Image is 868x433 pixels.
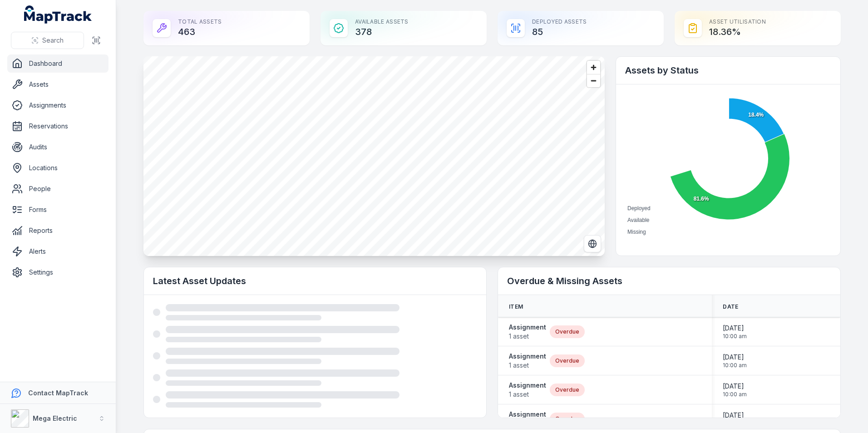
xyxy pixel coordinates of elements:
span: 10:00 am [723,362,747,369]
a: Assignment1 asset [509,381,546,399]
a: MapTrack [24,5,92,24]
strong: Assignment [509,323,546,332]
div: Overdue [550,384,585,396]
h2: Overdue & Missing Assets [507,275,831,287]
a: Assignment1 asset [509,352,546,370]
strong: Mega Electric [33,414,77,422]
div: Overdue [550,413,585,425]
button: Zoom in [587,61,600,74]
span: Missing [627,229,646,235]
a: Dashboard [7,54,108,73]
time: 30/01/2025, 10:00:00 am [723,353,747,369]
span: Search [42,36,64,45]
span: [DATE] [723,382,747,391]
span: Available [627,217,649,223]
span: 1 asset [509,390,546,399]
a: Reports [7,221,108,240]
span: [DATE] [723,324,747,333]
a: Forms [7,201,108,219]
a: Audits [7,138,108,156]
span: [DATE] [723,353,747,362]
strong: Assignment [509,381,546,390]
canvas: Map [143,56,605,256]
span: Date [723,303,738,310]
time: 30/01/2025, 10:00:00 am [723,411,747,427]
a: Alerts [7,242,108,261]
h2: Latest Asset Updates [153,275,477,287]
span: 10:00 am [723,391,747,398]
button: Switch to Satellite View [584,235,601,252]
button: Zoom out [587,74,600,87]
a: People [7,180,108,198]
span: 1 asset [509,332,546,341]
a: Assets [7,75,108,93]
span: Item [509,303,523,310]
strong: Assignment [509,352,546,361]
a: Assignment [509,410,546,428]
span: 10:00 am [723,333,747,340]
a: Settings [7,263,108,281]
a: Assignment1 asset [509,323,546,341]
a: Reservations [7,117,108,135]
div: Overdue [550,354,585,367]
strong: Contact MapTrack [28,389,88,397]
time: 30/04/2025, 10:00:00 am [723,324,747,340]
time: 30/01/2025, 10:00:00 am [723,382,747,398]
a: Assignments [7,96,108,114]
span: [DATE] [723,411,747,420]
span: Deployed [627,205,651,212]
a: Locations [7,159,108,177]
div: Overdue [550,325,585,338]
strong: Assignment [509,410,546,419]
h2: Assets by Status [625,64,831,77]
span: 1 asset [509,361,546,370]
button: Search [11,32,84,49]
